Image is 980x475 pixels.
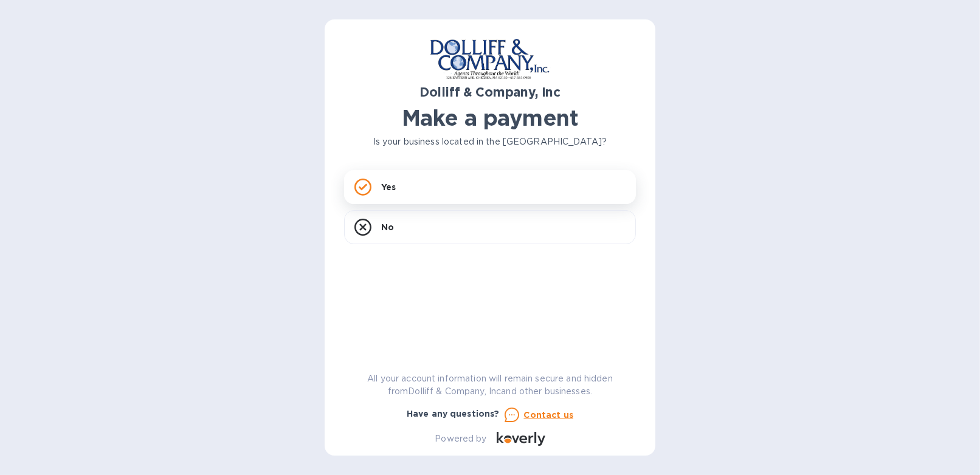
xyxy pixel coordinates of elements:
[435,432,486,445] p: Powered by
[524,410,574,420] u: Contact us
[344,105,636,131] h1: Make a payment
[344,372,636,398] p: All your account information will remain secure and hidden from Dolliff & Company, Inc and other ...
[407,409,500,419] b: Have any questions?
[419,84,561,100] b: Dolliff & Company, Inc
[344,135,636,148] p: Is your business located in the [GEOGRAPHIC_DATA]?
[381,181,396,193] p: Yes
[381,221,394,233] p: No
